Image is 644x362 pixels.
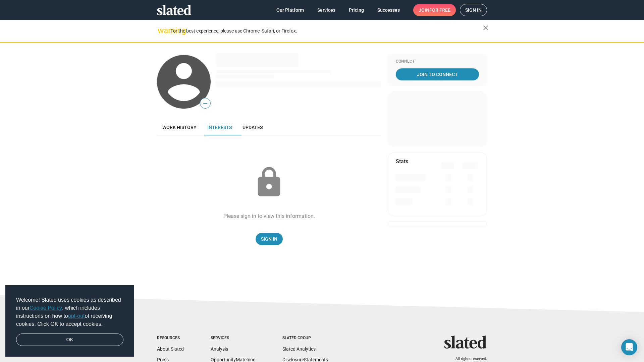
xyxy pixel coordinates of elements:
span: Successes [377,4,400,16]
span: Join To Connect [397,68,478,80]
mat-card-title: Stats [396,158,408,165]
a: Pricing [343,4,369,16]
div: Slated Group [282,336,328,341]
span: Welcome! Slated uses cookies as described in our , which includes instructions on how to of recei... [16,296,123,328]
a: Updates [237,119,268,135]
a: Join To Connect [396,68,479,80]
a: Slated Analytics [282,346,316,352]
span: Work history [162,125,197,130]
a: dismiss cookie message [16,334,123,346]
span: for free [429,4,450,16]
a: Work history [157,119,202,135]
div: Services [211,336,256,341]
span: Updates [243,125,263,130]
mat-icon: close [482,24,490,32]
div: For the best experience, please use Chrome, Safari, or Firefox. [170,26,483,36]
span: Sign In [261,233,277,245]
span: Services [317,4,335,16]
a: About Slated [157,346,184,352]
span: Interests [207,125,232,130]
a: Services [312,4,341,16]
div: cookieconsent [5,285,134,357]
div: Connect [396,59,479,64]
span: Pricing [349,4,364,16]
span: Our Platform [276,4,304,16]
a: Analysis [211,346,228,352]
div: Please sign in to view this information. [223,213,315,220]
a: Cookie Policy [30,305,62,311]
a: Joinfor free [413,4,456,16]
span: — [200,99,210,108]
div: Open Intercom Messenger [621,339,637,355]
a: Sign in [460,4,487,16]
a: Sign In [256,233,283,245]
a: Interests [202,119,237,135]
div: Resources [157,336,184,341]
span: Join [419,4,450,16]
span: Sign in [465,4,482,16]
a: opt-out [68,313,85,319]
a: Our Platform [271,4,309,16]
a: Successes [372,4,405,16]
mat-icon: lock [252,166,286,199]
mat-icon: warning [158,26,166,35]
